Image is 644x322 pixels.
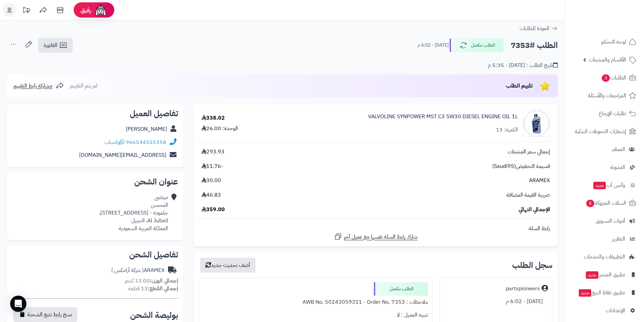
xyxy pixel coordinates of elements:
[44,41,57,49] span: الفاتورة
[201,191,221,199] span: 46.83
[508,148,550,156] span: إجمالي سعر المنتجات
[201,206,225,214] span: 359.00
[104,138,124,146] a: واتساب
[512,261,552,269] h3: سجل الطلب
[201,177,221,184] span: 30.00
[511,39,558,52] h2: الطلب #7353
[599,109,626,118] span: طلبات الإرجاع
[506,285,540,293] div: partspioneers
[569,284,640,301] a: تطبيق نقاط البيعجديد
[569,34,640,50] a: لوحة التحكم
[201,163,223,170] span: -11.76
[79,151,166,159] a: [EMAIL_ADDRESS][DOMAIN_NAME]
[569,213,640,229] a: أدوات التسويق
[418,42,449,49] small: [DATE] - 6:02 م
[569,231,640,247] a: التقارير
[612,234,625,244] span: التقارير
[569,123,640,140] a: إشعارات التحويلات البنكية
[12,109,178,118] h2: تفاصيل العميل
[80,6,91,14] span: رفيق
[569,141,640,157] a: العملاء
[569,105,640,122] a: طلبات الإرجاع
[125,277,178,285] small: 13.00 كجم
[569,159,640,175] a: المدونة
[569,70,640,86] a: الطلبات3
[520,24,549,32] span: العودة للطلبات
[612,145,625,154] span: العملاء
[201,125,238,132] div: الوحدة: 26.00
[601,73,626,82] span: الطلبات
[569,177,640,193] a: وآتس آبجديد
[529,177,550,184] span: ARAMEX
[204,308,428,322] div: تنبيه العميل : لا
[200,258,256,273] button: أضف تحديث جديد
[596,216,625,226] span: أدوات التسويق
[589,55,626,65] span: الأقسام والمنتجات
[196,225,555,232] div: رابط السلة
[588,91,626,100] span: المراجعات والأسئلة
[99,194,168,232] div: مرتضى المحسن جلمودة - [STREET_ADDRESS]، Al Jubail، الجبيل المملكة العربية السعودية
[593,182,606,189] span: جديد
[569,302,640,319] a: الإعدادات
[344,233,418,241] span: شارك رابط السلة نفسها مع عميل آخر
[10,296,26,312] div: Open Intercom Messenger
[578,288,625,297] span: تطبيق نقاط البيع
[201,148,224,156] span: 293.93
[519,206,550,214] span: الإجمالي النهائي
[586,271,598,279] span: جديد
[598,18,638,32] img: logo-2.png
[506,191,550,199] span: ضريبة القيمة المضافة
[14,82,64,90] a: مشاركة رابط التقييم
[38,38,73,53] a: الفاتورة
[18,3,35,19] a: تحديثات المنصة
[126,125,167,133] a: [PERSON_NAME]
[12,251,178,259] h2: تفاصيل الشحن
[12,178,178,186] h2: عنوان الشحن
[506,82,533,90] span: تقييم الطلب
[606,306,625,315] span: الإعدادات
[602,74,610,82] span: 3
[586,198,626,208] span: السلات المتروكة
[148,284,178,293] strong: إجمالي القطع:
[126,138,166,146] a: 966544555358
[569,267,640,283] a: تطبيق المتجرجديد
[13,307,77,322] button: نسخ رابط تتبع الشحنة
[601,37,626,47] span: لوحة التحكم
[150,277,178,285] strong: إجمالي الوزن:
[374,282,428,296] div: الطلب مكتمل
[488,61,558,69] div: تاريخ الطلب : [DATE] - 5:35 م
[523,110,550,137] img: 1759505444-WhatsApp%20Image%202025-10-03%20at%206.30.15%20PM-90x90.jpeg
[569,249,640,265] a: التطبيقات والخدمات
[586,200,594,207] span: 8
[579,289,591,297] span: جديد
[70,82,97,90] span: لم يتم التقييم
[14,82,52,90] span: مشاركة رابط التقييم
[94,3,108,17] img: ai-face.png
[334,232,418,241] a: شارك رابط السلة نفسها مع عميل آخر
[204,296,428,309] div: ملاحظات : AWB No. 50243059311 - Order No. 7353
[450,38,504,52] button: الطلب مكتمل
[111,267,165,274] div: ARAMEX
[130,311,178,319] h2: بوليصة الشحن
[444,295,548,308] div: [DATE] - 6:02 م
[585,270,625,279] span: تطبيق المتجر
[368,113,518,121] a: VALVOLINE SYNPOWER MST C3 5W30 DIESEL ENGINE OIL 1L
[27,311,72,319] span: نسخ رابط تتبع الشحنة
[610,163,625,172] span: المدونة
[569,195,640,211] a: السلات المتروكة8
[111,266,144,274] span: ( شركة أرامكس )
[492,163,550,170] span: قسيمة التخفيض(Saudi95)
[520,24,558,32] a: العودة للطلبات
[575,127,626,136] span: إشعارات التحويلات البنكية
[128,284,178,293] small: 13 قطعة
[569,88,640,104] a: المراجعات والأسئلة
[496,126,518,134] div: الكمية: 13
[584,252,625,262] span: التطبيقات والخدمات
[201,114,225,122] div: 338.02
[593,180,625,190] span: وآتس آب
